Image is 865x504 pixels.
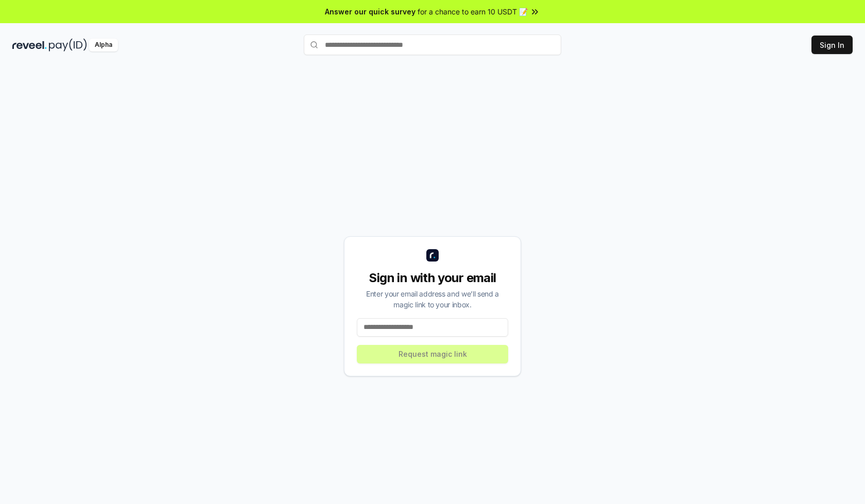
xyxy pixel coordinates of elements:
[426,249,439,262] img: logo_small
[811,36,853,54] button: Sign In
[89,39,118,51] div: Alpha
[418,6,528,17] span: for a chance to earn 10 USDT 📝
[357,270,508,286] div: Sign in with your email
[325,6,416,17] span: Answer our quick survey
[12,39,47,51] img: reveel_dark
[49,39,87,51] img: pay_id
[357,288,508,310] div: Enter your email address and we’ll send a magic link to your inbox.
